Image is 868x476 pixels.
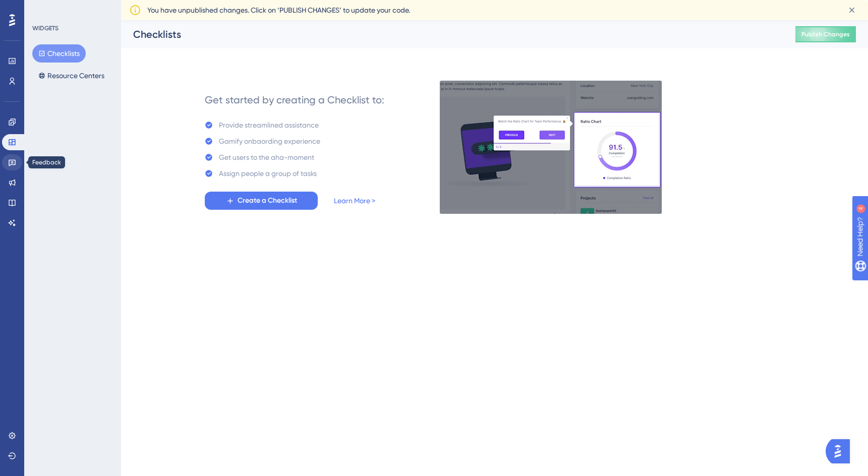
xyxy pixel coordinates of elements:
div: Get users to the aha-moment [219,151,314,163]
span: Create a Checklist [238,195,297,207]
button: Checklists [32,44,86,63]
div: Assign people a group of tasks [219,167,317,180]
div: Checklists [133,27,770,41]
div: Get started by creating a Checklist to: [205,93,384,107]
div: Gamify onbaording experience [219,135,320,147]
img: e28e67207451d1beac2d0b01ddd05b56.gif [439,80,662,214]
button: Create a Checklist [205,192,318,210]
div: WIDGETS [32,24,59,32]
span: Need Help? [24,3,63,15]
span: You have unpublished changes. Click on ‘PUBLISH CHANGES’ to update your code. [147,4,410,16]
button: Publish Changes [795,26,856,42]
span: Publish Changes [801,30,850,38]
iframe: UserGuiding AI Assistant Launcher [826,436,856,466]
a: Learn More > [334,195,375,207]
div: 4 [70,5,73,13]
div: Provide streamlined assistance [219,119,319,131]
button: Resource Centers [32,67,110,85]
